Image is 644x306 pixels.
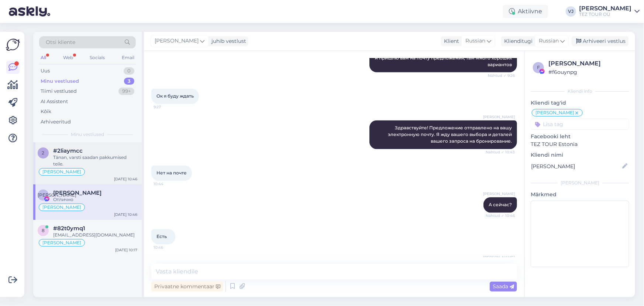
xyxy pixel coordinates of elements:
[41,108,51,115] div: Kõik
[42,150,45,156] span: 2
[483,255,515,261] span: [PERSON_NAME]
[489,202,512,208] span: А сейчас?
[124,78,134,85] div: 3
[154,105,181,110] span: 9:27
[53,154,137,167] div: Tänan, varsti saadan pakkumised teile.
[39,53,48,62] div: All
[548,68,627,76] div: # f6ouynpg
[566,6,576,17] div: VJ
[53,196,137,203] div: Отлично
[388,125,513,144] span: Здравствуйте! Предложение отправлено на вашу электронную почту. Я жду вашего выбора и деталей ваш...
[53,190,101,196] span: Анна Федорова
[46,38,75,46] span: Otsi kliente
[531,140,629,148] p: TEZ TOUR Estonia
[53,232,137,238] div: [EMAIL_ADDRESS][DOMAIN_NAME]
[156,170,187,176] span: Нет на почте
[42,241,81,245] span: [PERSON_NAME]
[531,191,629,198] p: Märkmed
[531,151,629,159] p: Kliendi nimi
[531,99,629,107] p: Kliendi tag'id
[579,11,631,17] div: TEZ TOUR OÜ
[487,73,515,78] span: Nähtud ✓ 9:26
[486,213,515,219] span: Nähtud ✓ 10:46
[486,150,515,155] span: Nähtud ✓ 10:43
[503,5,548,18] div: Aktiivne
[579,6,631,11] div: [PERSON_NAME]
[41,98,68,105] div: AI Assistent
[539,37,559,45] span: Russian
[42,205,81,210] span: [PERSON_NAME]
[155,37,199,45] span: [PERSON_NAME]
[120,53,136,62] div: Email
[483,191,515,197] span: [PERSON_NAME]
[493,283,514,290] span: Saada
[209,37,246,45] div: juhib vestlust
[42,228,45,233] span: 8
[531,88,629,95] div: Kliendi info
[41,88,77,95] div: Tiimi vestlused
[53,225,85,232] span: #82t0ymq1
[156,234,167,239] span: Есть
[535,110,574,115] span: [PERSON_NAME]
[42,170,81,174] span: [PERSON_NAME]
[41,78,79,85] div: Minu vestlused
[537,65,540,70] span: f
[548,59,627,68] div: [PERSON_NAME]
[579,6,640,17] a: [PERSON_NAME]TEZ TOUR OÜ
[62,53,75,62] div: Web
[151,282,223,292] div: Privaatne kommentaar
[501,37,533,45] div: Klienditugi
[41,118,71,126] div: Arhiveeritud
[53,147,83,154] span: #2liaymcc
[156,93,194,99] span: Ок я буду ждать
[154,181,181,187] span: 10:44
[531,162,621,170] input: Lisa nimi
[71,131,104,138] span: Minu vestlused
[465,37,485,45] span: Russian
[531,180,629,186] div: [PERSON_NAME]
[531,119,629,130] input: Lisa tag
[572,36,628,46] div: Arhiveeri vestlus
[118,88,134,95] div: 99+
[38,192,76,198] span: [PERSON_NAME]
[6,38,20,52] img: Askly Logo
[483,115,515,120] span: [PERSON_NAME]
[115,247,137,253] div: [DATE] 10:17
[441,37,459,45] div: Klient
[114,212,137,217] div: [DATE] 10:46
[154,245,181,251] span: 10:46
[124,67,134,75] div: 0
[88,53,106,62] div: Socials
[114,176,137,182] div: [DATE] 10:46
[531,133,629,140] p: Facebooki leht
[41,67,50,75] div: Uus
